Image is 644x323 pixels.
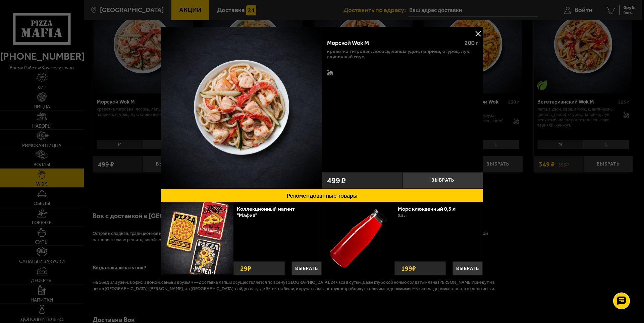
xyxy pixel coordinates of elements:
span: 0.5 л [398,213,407,218]
a: Коллекционный магнит "Мафия" [237,206,295,218]
a: Морс клюквенный 0,5 л [398,206,462,212]
a: Морской Wok M [161,27,322,189]
button: Выбрать [452,261,483,275]
button: Выбрать [291,261,322,275]
button: Рекомендованные товары [161,189,483,202]
strong: 199 ₽ [399,262,418,275]
img: Морской Wok M [161,27,322,188]
strong: 29 ₽ [238,262,253,275]
div: Морской Wok M [327,40,459,47]
span: 499 ₽ [327,177,346,185]
p: креветка тигровая, лосось, лапша удон, паприка, огурец, лук, сливочный соус. [327,49,478,59]
button: Выбрать [402,172,483,189]
span: 200 г [465,39,478,47]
